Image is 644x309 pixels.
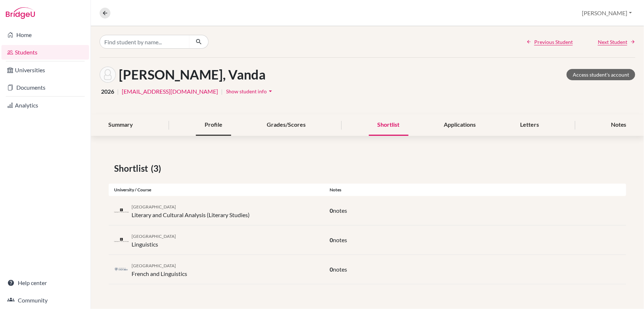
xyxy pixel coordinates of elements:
[369,114,408,136] div: Shortlist
[117,87,119,96] span: |
[100,114,142,136] div: Summary
[526,38,573,46] a: Previous Student
[226,86,274,97] button: Show student infoarrow_drop_down
[598,38,627,46] span: Next Student
[109,187,324,193] div: University / Course
[333,266,347,273] span: notes
[602,114,635,136] div: Notes
[330,266,333,273] span: 0
[1,98,89,113] a: Analytics
[132,261,187,278] div: French and Linguistics
[114,237,129,243] img: nl_uva_p9o648rg.png
[330,236,333,243] span: 0
[100,66,116,83] img: Vanda Tőkey's avatar
[579,6,635,20] button: [PERSON_NAME]
[119,67,266,82] h1: [PERSON_NAME], Vanda
[267,88,274,95] i: arrow_drop_down
[435,114,485,136] div: Applications
[132,231,176,249] div: Linguistics
[534,38,573,46] span: Previous Student
[226,88,267,94] span: Show student info
[196,114,231,136] div: Profile
[6,7,35,19] img: Bridge-U
[132,204,176,210] span: [GEOGRAPHIC_DATA]
[151,162,164,175] span: (3)
[132,233,176,239] span: [GEOGRAPHIC_DATA]
[221,87,223,96] span: |
[333,236,347,243] span: notes
[1,45,89,60] a: Students
[1,293,89,308] a: Community
[100,35,190,49] input: Find student by name...
[512,114,548,136] div: Letters
[132,202,250,219] div: Literary and Cultural Analysis (Literary Studies)
[1,63,89,77] a: Universities
[114,208,129,214] img: nl_uva_p9o648rg.png
[114,267,129,272] img: gb_o33_zjrfqzea.png
[101,87,114,96] span: 2026
[258,114,314,136] div: Grades/Scores
[567,69,635,80] a: Access student's account
[1,276,89,290] a: Help center
[333,207,347,214] span: notes
[330,207,333,214] span: 0
[324,187,626,193] div: Notes
[122,87,218,96] a: [EMAIL_ADDRESS][DOMAIN_NAME]
[1,28,89,42] a: Home
[114,162,151,175] span: Shortlist
[598,38,635,46] a: Next Student
[1,80,89,95] a: Documents
[132,263,176,268] span: [GEOGRAPHIC_DATA]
